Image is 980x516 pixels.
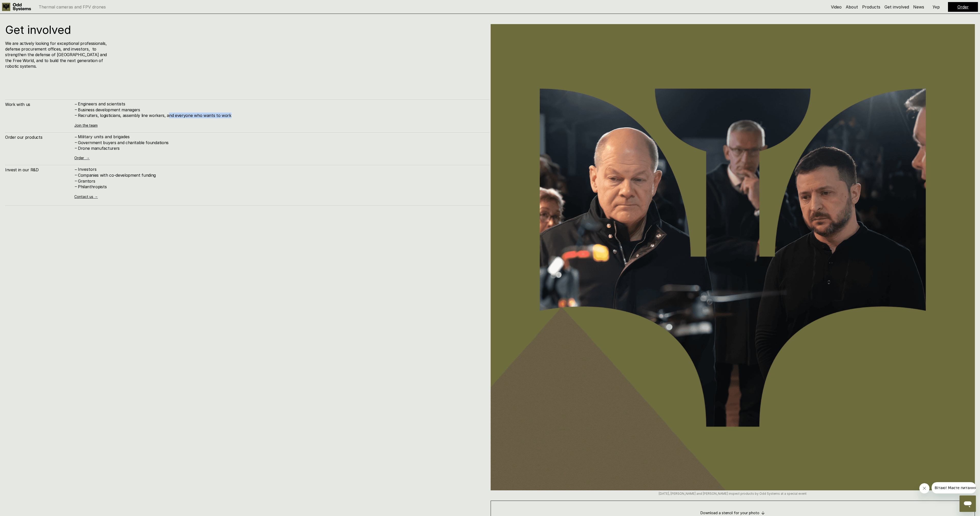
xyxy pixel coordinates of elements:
[78,178,484,184] h4: Grantors
[5,41,108,69] h4: We are actively looking for exceptional professionals, defense procurement offices, and investors...
[933,5,940,9] p: Укр
[5,134,74,140] h4: Order our products
[75,178,77,184] h4: –
[862,4,880,9] a: Products
[846,4,858,9] a: About
[5,167,74,173] h4: Invest in our R&D
[78,172,484,178] h4: Companies with co-development funding
[75,167,77,172] h4: –
[75,145,77,151] h4: –
[78,107,484,113] h4: Business development managers
[78,140,484,145] h4: Government buyers and charitable foundations
[74,194,98,199] a: Contact us →
[75,101,77,107] h4: –
[831,4,842,9] a: Video
[913,4,924,9] a: News
[78,184,484,190] h4: Philanthropists
[5,102,74,107] h4: Work with us
[960,495,976,512] iframe: Button to launch messaging window
[919,483,930,493] iframe: Close message
[74,123,98,127] a: Join the team
[78,113,484,118] h4: Recruiters, logisticians, assembly line workers, and everyone who wants to work
[3,4,47,8] span: Вітаю! Маєте питання?
[75,134,77,140] h4: –
[75,172,77,178] h4: –
[761,511,765,515] img: download icon
[491,492,975,495] p: [DATE], [PERSON_NAME] and [PERSON_NAME] inspect products by Odd Systems at a special event
[884,4,909,9] a: Get involved
[75,139,77,145] h4: –
[75,107,77,112] h4: –
[78,102,484,106] p: Engineers and scientists
[74,156,90,160] a: Order →
[78,134,484,139] p: Military units and brigades
[39,5,106,9] p: Thermal cameras and FPV drones
[5,24,160,35] h1: Get involved
[75,112,77,118] h4: –
[957,4,969,9] a: Order
[75,184,77,189] h4: –
[78,167,484,172] p: Investors
[78,145,484,151] h4: Drone manufacturers
[932,482,976,493] iframe: Message from company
